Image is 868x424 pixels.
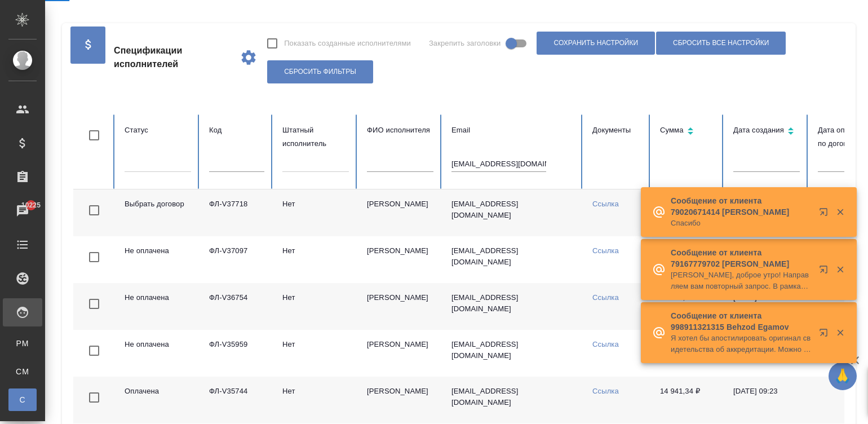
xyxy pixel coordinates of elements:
td: [PERSON_NAME] [358,283,442,330]
button: Закрыть [829,328,852,338]
td: ФЛ-V37718 [200,189,273,236]
p: Сообщение от клиента 79020671414 [PERSON_NAME] [671,195,812,218]
div: Статус [125,123,191,137]
div: Сортировка [733,123,800,140]
div: Email [451,123,574,137]
span: Toggle Row Selected [82,198,106,222]
td: [EMAIL_ADDRESS][DOMAIN_NAME] [442,377,583,423]
p: [PERSON_NAME], доброе утро! Направляем вам повторный запрос. В рамках подготовки к конференции пр... [671,270,812,292]
td: [PERSON_NAME] [358,236,442,283]
td: [PERSON_NAME] [358,189,442,236]
button: Сохранить настройки [537,32,655,55]
span: Сохранить настройки [553,38,638,48]
span: PM [14,338,31,349]
span: Спецификации исполнителей [114,44,231,71]
span: Toggle Row Selected [82,339,106,363]
span: 10225 [15,200,47,211]
span: Toggle Row Selected [82,386,106,409]
td: Не оплачена [116,283,200,330]
p: Я хотел бы апостилировать оригинал свидетельства об аккредитации. Можно ли это сделать через [GEO... [671,333,812,355]
div: Штатный исполнитель [282,123,349,151]
td: Нет [273,189,358,236]
a: Ссылка [592,246,619,255]
td: [PERSON_NAME] [358,377,442,423]
a: CM [8,360,37,383]
p: Сообщение от клиента 998911321315 Behzod Egamov [671,310,812,333]
button: Открыть в новой вкладке [812,258,839,285]
span: Toggle Row Selected [82,292,106,316]
a: Ссылка [592,200,619,208]
a: Ссылка [592,340,619,348]
button: Открыть в новой вкладке [812,201,839,228]
td: [EMAIL_ADDRESS][DOMAIN_NAME] [442,283,583,330]
td: [PERSON_NAME] [358,330,442,377]
a: С [8,388,37,411]
div: ФИО исполнителя [367,123,433,137]
td: [EMAIL_ADDRESS][DOMAIN_NAME] [442,189,583,236]
div: Код [209,123,264,137]
span: Сбросить фильтры [284,67,356,77]
td: Нет [273,377,358,423]
td: Оплачена [116,377,200,423]
td: ФЛ-V35959 [200,330,273,377]
p: Спасибо [671,218,812,229]
a: Ссылка [592,293,619,302]
td: [EMAIL_ADDRESS][DOMAIN_NAME] [442,236,583,283]
a: 10225 [3,197,42,225]
td: [EMAIL_ADDRESS][DOMAIN_NAME] [442,330,583,377]
td: ФЛ-V37097 [200,236,273,283]
button: Открыть в новой вкладке [812,321,839,348]
td: Нет [273,236,358,283]
td: ФЛ-V35744 [200,377,273,423]
button: Закрыть [829,207,852,217]
button: Закрыть [829,264,852,275]
span: Toggle Row Selected [82,245,106,269]
button: Сбросить фильтры [267,60,373,83]
button: Сбросить все настройки [656,32,786,55]
span: Закрепить заголовки [429,38,501,49]
a: PM [8,332,37,355]
span: CM [14,366,31,377]
td: Нет [273,330,358,377]
div: Сортировка [660,123,715,140]
td: Не оплачена [116,330,200,377]
td: Не оплачена [116,236,200,283]
span: Сбросить все настройки [673,38,769,48]
div: Документы [592,123,642,137]
span: Показать созданные исполнителями [284,38,411,49]
td: Нет [273,283,358,330]
span: С [14,394,31,405]
td: ФЛ-V36754 [200,283,273,330]
p: Сообщение от клиента 79167779702 [PERSON_NAME] [671,247,812,270]
td: Выбрать договор [116,189,200,236]
a: Ссылка [592,387,619,395]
